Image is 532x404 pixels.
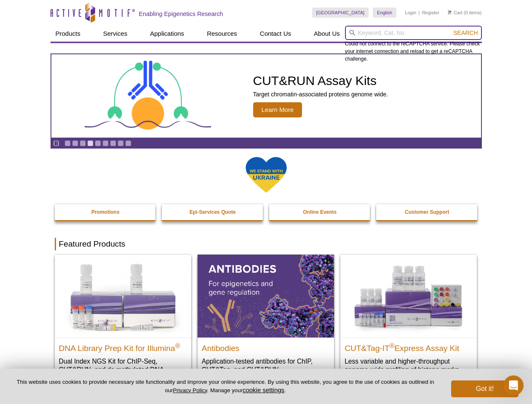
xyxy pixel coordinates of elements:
[202,340,330,353] h2: Antibodies
[139,10,223,18] h2: Enabling Epigenetics Research
[202,26,242,42] a: Resources
[255,26,296,42] a: Contact Us
[110,140,116,146] a: Go to slide 7
[55,238,478,250] h2: Featured Products
[118,140,124,146] a: Go to slide 8
[59,357,187,383] p: Dual Index NGS Kit for ChIP-Seq, CUT&RUN, and ds methylated DNA assays.
[53,140,59,146] a: Toggle autoplay
[345,26,482,63] div: Could not connect to the reCAPTCHA service. Please check your internet connection and reload to g...
[451,29,480,37] button: Search
[253,102,302,117] span: Learn More
[253,90,388,98] p: Target chromatin-associated proteins genome wide.
[13,378,437,394] p: This website uses cookies to provide necessary site functionality and improve your online experie...
[145,26,189,42] a: Applications
[312,8,369,18] a: [GEOGRAPHIC_DATA]
[95,140,101,146] a: Go to slide 5
[202,357,330,374] p: Application-tested antibodies for ChIP, CUT&Tag, and CUT&RUN.
[51,54,481,138] article: CUT&RUN Assay Kits
[198,255,334,382] a: All Antibodies Antibodies Application-tested antibodies for ChIP, CUT&Tag, and CUT&RUN.
[405,10,416,16] a: Login
[245,156,287,194] img: We Stand With Ukraine
[376,204,478,220] a: Customer Support
[419,8,420,18] li: |
[55,255,191,337] img: DNA Library Prep Kit for Illumina
[243,386,284,393] button: cookie settings
[448,10,452,14] img: Your Cart
[55,204,157,220] a: Promotions
[422,10,439,16] a: Register
[85,58,211,135] img: CUT&RUN Assay Kits
[448,8,482,18] li: (0 items)
[451,380,519,397] button: Got it!
[309,26,345,42] a: About Us
[64,140,71,146] a: Go to slide 1
[269,204,371,220] a: Online Events
[98,26,133,42] a: Services
[390,342,395,349] sup: ®
[345,26,482,40] input: Keyword, Cat. No.
[345,340,473,353] h2: CUT&Tag-IT Express Assay Kit
[59,340,187,353] h2: DNA Library Prep Kit for Illumina
[198,255,334,337] img: All Antibodies
[102,140,109,146] a: Go to slide 6
[448,10,462,16] a: Cart
[87,140,94,146] a: Go to slide 4
[303,209,337,215] strong: Online Events
[91,209,120,215] strong: Promotions
[173,387,207,393] a: Privacy Policy
[51,54,481,138] a: CUT&RUN Assay Kits CUT&RUN Assay Kits Target chromatin-associated proteins genome wide. Learn More
[253,74,388,87] h2: CUT&RUN Assay Kits
[405,209,449,215] strong: Customer Support
[345,357,473,374] p: Less variable and higher-throughput genome-wide profiling of histone marks​.
[125,140,131,146] a: Go to slide 9
[162,204,264,220] a: Epi-Services Quote
[175,342,180,349] sup: ®
[453,29,478,36] span: Search
[72,140,78,146] a: Go to slide 2
[55,255,191,391] a: DNA Library Prep Kit for Illumina DNA Library Prep Kit for Illumina® Dual Index NGS Kit for ChIP-...
[503,375,524,396] iframe: Intercom live chat
[340,255,477,337] img: CUT&Tag-IT® Express Assay Kit
[80,140,86,146] a: Go to slide 3
[190,209,236,215] strong: Epi-Services Quote
[51,26,86,42] a: Products
[340,255,477,382] a: CUT&Tag-IT® Express Assay Kit CUT&Tag-IT®Express Assay Kit Less variable and higher-throughput ge...
[373,8,396,18] a: English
